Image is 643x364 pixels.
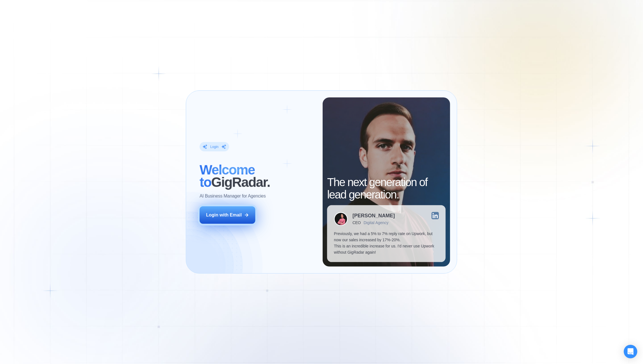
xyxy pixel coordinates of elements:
[352,213,395,218] div: [PERSON_NAME]
[200,162,255,190] span: Welcome to
[334,231,439,255] p: Previously, we had a 5% to 7% reply rate on Upwork, but now our sales increased by 17%-20%. This ...
[200,206,255,224] button: Login with Email
[200,193,266,199] p: AI Business Manager for Agencies
[624,345,637,358] div: Open Intercom Messenger
[200,164,316,189] h2: ‍ GigRadar.
[327,176,445,201] h2: The next generation of lead generation.
[210,144,218,149] div: Login
[352,220,361,225] div: CEO
[364,220,389,225] div: Digital Agency
[206,212,242,218] div: Login with Email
